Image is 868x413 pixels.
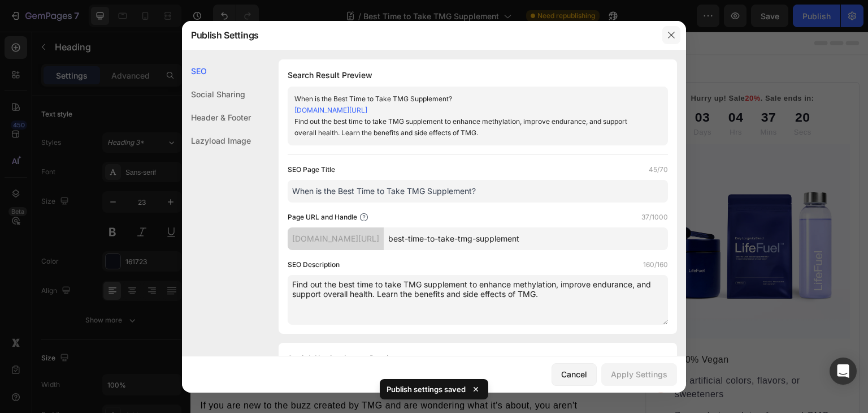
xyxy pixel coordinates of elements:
a: [DOMAIN_NAME][URL] [294,106,367,114]
div: 04 [539,76,554,96]
label: SEO Page Title [288,164,335,175]
button: Cancel [552,363,597,386]
button: Apply Settings [601,363,677,386]
span: Best Time To Take TMG Supplement [10,57,350,78]
img: 495611768014373769-1d8ab5cd-34d1-43cc-ab47-08c6e231f190.png [8,102,31,124]
div: Rich Text Editor. Editing area: main [190,107,419,123]
input: Handle [384,227,668,250]
div: Cancel [561,368,587,380]
p: Days [504,95,522,106]
label: 160/160 [643,259,668,270]
span: 100% Vegan [485,323,539,333]
div: Rich Text Editor. Editing area: main [40,105,125,121]
div: When is the Best Time to Take TMG Supplement? [294,93,643,105]
p: Hrs [539,95,554,106]
div: Publish Settings [182,20,657,50]
p: Mins [570,95,587,106]
p: [DATE] [191,109,418,122]
div: 20 [604,76,622,96]
div: Apply Settings [611,368,667,380]
p: No artificial colors, flavors, or sweeteners [485,343,658,370]
div: Header & Footer [182,106,251,129]
div: [DOMAIN_NAME][URL] [288,227,384,250]
div: Find out the best time to take TMG supplement to enhance methylation, improve endurance, and supp... [294,116,643,139]
label: 37/1000 [641,212,668,223]
div: Open Intercom Messenger [830,358,857,385]
label: SEO Description [288,259,340,270]
label: 45/70 [649,164,668,175]
img: Daily Longevity Blend [465,112,660,307]
strong: Updated: [346,110,388,120]
h1: Rich Text Editor. Editing area: main [8,50,419,83]
h1: Search Result Preview [288,68,668,82]
p: Hurry up! Sale . Sale ends in: [466,61,659,72]
div: SEO [182,59,251,83]
div: Social Sharing [182,83,251,106]
div: Lazyload Image [182,129,251,152]
span: If you are new to the buzz created by TMG and are wondering what it's about, you aren't alone. [10,369,387,392]
span: 20% [555,62,571,71]
label: Page URL and Handle [288,212,357,223]
div: 03 [504,76,522,96]
p: ⁠⁠⁠⁠⁠⁠⁠ [10,51,418,82]
p: Publish settings saved [387,384,466,395]
p: By [41,106,124,120]
p: Secs [604,95,622,106]
div: 37 [570,76,587,96]
strong: LifeInside Team [53,108,124,118]
span: Zero calories, gluten-free, and GMO-free [485,380,643,403]
input: Title [288,180,668,203]
span: (Recommended size: 1200 x 630 px) [551,355,668,365]
img: Best Time To Take TMG Supplement [8,147,419,352]
span: Social Sharing Image Preview [288,352,400,365]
